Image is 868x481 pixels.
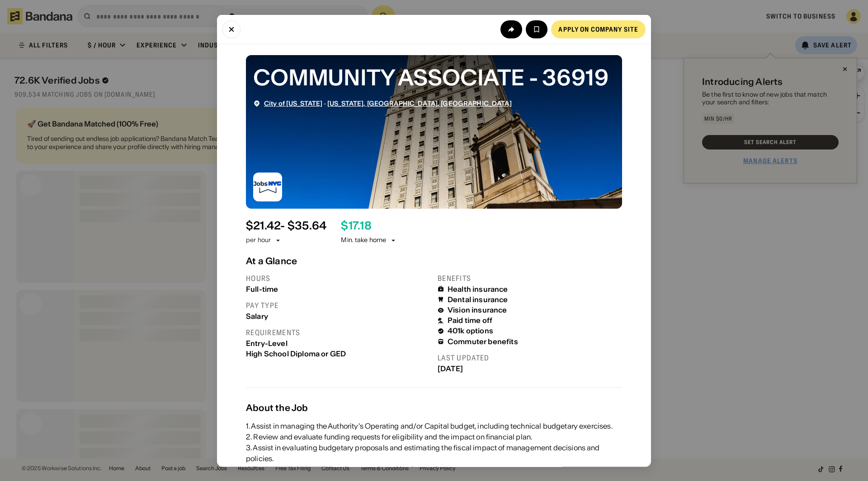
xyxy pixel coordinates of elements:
div: $ 17.18 [341,219,371,232]
div: High School Diploma or GED [246,349,430,358]
div: Health insurance [448,285,508,293]
button: Close [222,20,241,38]
div: Paid time off [448,316,492,325]
div: Benefits [438,273,622,283]
div: Min. take home [341,236,397,245]
a: [US_STATE], [GEOGRAPHIC_DATA], [GEOGRAPHIC_DATA] [327,99,512,107]
div: COMMUNITY ASSOCIATE - 36919 [253,62,615,92]
div: Pay type [246,300,430,310]
div: Full-time [246,285,430,293]
div: Hours [246,273,430,283]
div: Requirements [246,327,430,337]
div: [DATE] [438,364,622,373]
div: · [264,99,512,107]
div: Salary [246,312,430,320]
div: Commuter benefits [448,337,518,346]
div: Entry-Level [246,339,430,347]
div: $ 21.42 - $35.64 [246,219,326,232]
div: Vision insurance [448,306,507,314]
div: Dental insurance [448,295,508,304]
div: Last updated [438,353,622,362]
div: Apply on company site [558,26,638,32]
div: At a Glance [246,255,622,266]
a: Apply on company site [551,20,646,38]
div: per hour [246,236,271,245]
div: 401k options [448,327,493,335]
div: About the Job [246,402,622,413]
a: City of [US_STATE] [264,99,323,107]
img: City of New York logo [253,172,282,201]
